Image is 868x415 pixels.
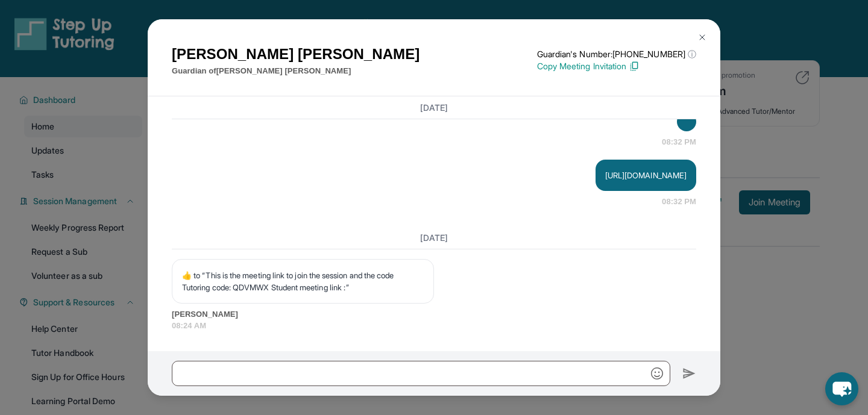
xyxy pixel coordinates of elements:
span: 08:24 AM [172,320,696,332]
p: Copy Meeting Invitation [537,60,696,72]
img: Close Icon [697,33,707,42]
button: chat-button [825,372,858,405]
p: [URL][DOMAIN_NAME] [605,169,687,181]
span: 08:32 PM [662,196,696,208]
img: Send icon [682,366,696,381]
p: Guardian of [PERSON_NAME] [PERSON_NAME] [172,65,420,77]
h1: [PERSON_NAME] [PERSON_NAME] [172,43,420,65]
img: Copy Icon [629,61,640,72]
p: ​👍​ to “ This is the meeting link to join the session and the code Tutoring code: QDVMWX Student ... [182,269,424,293]
img: Emoji [651,367,663,379]
h3: [DATE] [172,232,696,244]
span: 08:32 PM [662,136,696,148]
span: [PERSON_NAME] [172,308,696,320]
p: Guardian's Number: [PHONE_NUMBER] [537,48,696,60]
span: ⓘ [688,48,696,60]
h3: [DATE] [172,101,696,113]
